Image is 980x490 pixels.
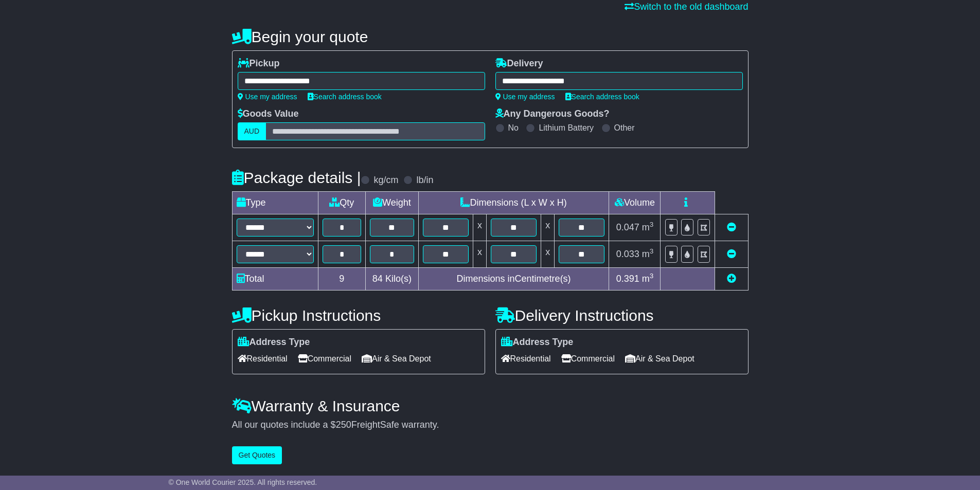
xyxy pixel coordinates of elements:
label: Pickup [238,58,280,69]
h4: Warranty & Insurance [232,397,749,414]
span: m [642,274,654,284]
label: Other [614,123,635,133]
span: 0.033 [616,249,639,259]
td: Qty [318,192,366,214]
label: AUD [238,122,266,140]
a: Remove this item [727,222,736,232]
span: Residential [501,351,551,367]
label: kg/cm [373,175,398,186]
span: 0.391 [616,274,639,284]
div: All our quotes include a $ FreightSafe warranty. [232,420,749,431]
span: Commercial [298,351,351,367]
a: Add new item [727,274,736,284]
span: © One World Courier 2025. All rights reserved. [169,478,317,486]
a: Remove this item [727,249,736,259]
span: 84 [372,274,383,284]
a: Switch to the old dashboard [625,2,748,12]
td: x [473,241,486,268]
a: Search address book [565,93,639,101]
td: x [541,214,555,241]
td: Kilo(s) [366,268,419,291]
span: Air & Sea Depot [625,351,694,367]
label: Any Dangerous Goods? [495,108,610,120]
td: Dimensions in Centimetre(s) [418,268,609,291]
td: 9 [318,268,366,291]
h4: Begin your quote [232,28,749,45]
button: Get Quotes [232,446,282,464]
td: x [541,241,555,268]
label: Lithium Battery [539,123,594,133]
sup: 3 [650,221,654,228]
sup: 3 [650,272,654,280]
label: Delivery [495,58,543,69]
span: Air & Sea Depot [362,351,431,367]
h4: Delivery Instructions [495,307,749,324]
label: No [508,123,519,133]
span: Commercial [561,351,615,367]
label: lb/in [416,175,433,186]
label: Address Type [238,337,310,348]
td: x [473,214,486,241]
a: Use my address [238,93,297,101]
h4: Pickup Instructions [232,307,485,324]
span: m [642,222,654,232]
td: Dimensions (L x W x H) [418,192,609,214]
sup: 3 [650,247,654,255]
span: 250 [336,420,351,430]
label: Address Type [501,337,574,348]
td: Weight [366,192,419,214]
span: Residential [238,351,288,367]
span: m [642,249,654,259]
a: Search address book [308,93,382,101]
td: Volume [609,192,661,214]
h4: Package details | [232,169,361,186]
a: Use my address [495,93,555,101]
td: Total [232,268,318,291]
span: 0.047 [616,222,639,232]
td: Type [232,192,318,214]
label: Goods Value [238,108,299,120]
